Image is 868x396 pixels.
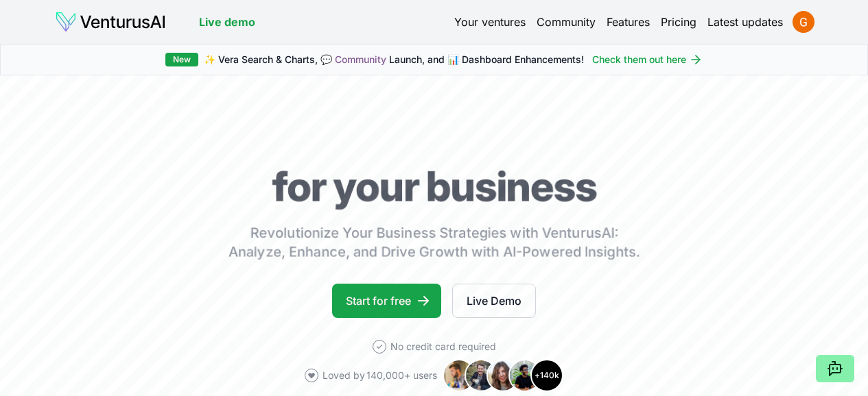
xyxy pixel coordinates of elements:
a: Live demo [199,14,255,30]
a: Latest updates [707,14,783,30]
span: ✨ Vera Search & Charts, 💬 Launch, and 📊 Dashboard Enhancements! [204,53,584,66]
img: logo [55,11,166,33]
a: Pricing [661,14,696,30]
a: Check them out here [592,53,703,66]
a: Features [607,14,650,30]
img: Avatar 3 [486,359,519,392]
a: Community [335,53,386,65]
img: Avatar 2 [465,359,497,392]
img: Avatar 1 [443,359,476,392]
a: Community [537,14,596,30]
img: Avatar 4 [508,359,541,392]
a: Your ventures [454,14,526,30]
a: Start for free [332,284,441,318]
div: New [165,53,198,66]
img: ACg8ocJBONbjv7Mt0oyuKvGypdrUIa5gECktwHMQaafquFLq5_QSPg=s96-c [793,11,814,33]
a: Live Demo [452,284,536,318]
